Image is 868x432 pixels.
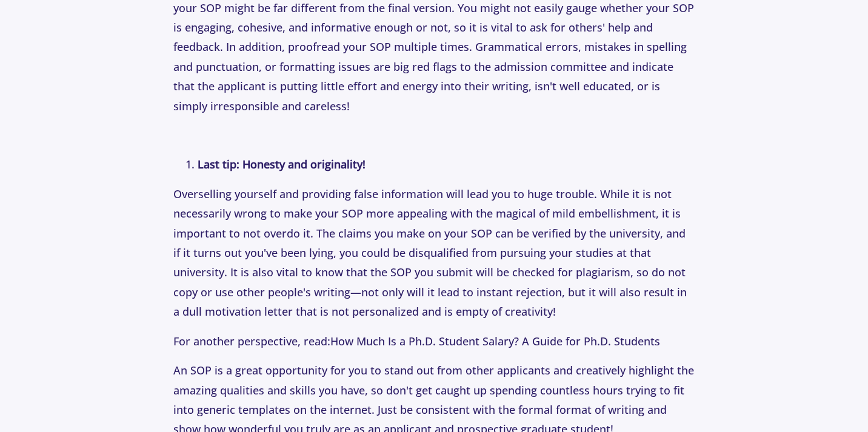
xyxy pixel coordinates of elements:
[198,157,366,171] strong: Last tip: Honesty and originality!
[173,331,694,351] p: For another perspective, read:
[330,334,660,348] a: How Much Is a Ph.D. Student Salary? A Guide for Ph.D. Students
[173,184,694,322] p: Overselling yourself and providing false information will lead you to huge trouble. While it is n...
